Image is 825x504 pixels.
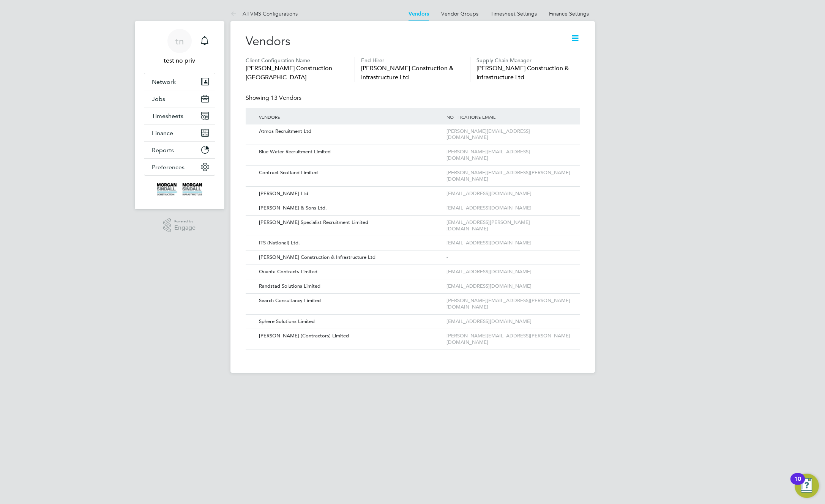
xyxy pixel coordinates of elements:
h5: Client Configuration Name [246,57,349,64]
div: [EMAIL_ADDRESS][PERSON_NAME][DOMAIN_NAME] [445,216,572,236]
div: Randstad Solutions Limited [253,279,445,293]
div: [PERSON_NAME][EMAIL_ADDRESS][DOMAIN_NAME] [445,124,572,145]
a: Vendors [409,11,429,17]
div: Sphere Solutions Limited [253,315,445,329]
h2: Vendors [246,33,290,49]
div: 10 [794,479,801,489]
span: Powered by [174,218,196,225]
h5: Supply Chain Manager [476,57,579,64]
a: Timesheet Settings [491,10,537,17]
div: [PERSON_NAME] (Contractors) Limited [253,329,445,343]
div: Contract Scotland Limited [253,166,445,180]
button: Jobs [144,90,215,107]
button: Reports [144,142,215,158]
nav: Main navigation [135,21,224,209]
div: [EMAIL_ADDRESS][DOMAIN_NAME] [445,201,572,215]
div: [EMAIL_ADDRESS][DOMAIN_NAME] [445,279,572,293]
span: Jobs [152,95,165,102]
a: All VMS Configurations [230,10,298,17]
span: Network [152,78,176,85]
span: 13 Vendors [271,94,301,102]
span: tn [175,36,184,46]
span: Timesheets [152,112,183,120]
a: Go to home page [144,183,215,195]
a: tntest no priv [144,29,215,65]
div: Atmos Recruitment Ltd [253,124,445,139]
button: Preferences [144,159,215,175]
div: [PERSON_NAME][EMAIL_ADDRESS][PERSON_NAME][DOMAIN_NAME] [445,166,572,186]
h5: End Hirer [361,57,464,64]
span: test no priv [144,56,215,65]
div: [PERSON_NAME][EMAIL_ADDRESS][PERSON_NAME][DOMAIN_NAME] [445,329,572,350]
div: Search Consultancy Limited [253,294,445,308]
div: [EMAIL_ADDRESS][DOMAIN_NAME] [445,187,572,201]
button: Open Resource Center, 10 new notifications [795,474,819,498]
button: Timesheets [144,107,215,124]
div: [EMAIL_ADDRESS][DOMAIN_NAME] [445,315,572,329]
div: Notifications Email [445,108,572,126]
a: Vendor Groups [441,10,478,17]
div: [PERSON_NAME][EMAIL_ADDRESS][PERSON_NAME][DOMAIN_NAME] [445,294,572,314]
div: [EMAIL_ADDRESS][DOMAIN_NAME] [445,236,572,250]
button: Network [144,73,215,90]
div: [PERSON_NAME][EMAIL_ADDRESS][DOMAIN_NAME] [445,145,572,165]
div: Blue Water Recruitment Limited [253,145,445,159]
div: [PERSON_NAME] Specialist Recruitment Limited [253,216,445,230]
button: Finance [144,124,215,141]
span: [PERSON_NAME] Construction & Infrastructure Ltd [476,64,579,82]
div: - [445,250,572,265]
div: Showing [246,94,303,102]
span: [PERSON_NAME] Construction - [GEOGRAPHIC_DATA] [246,64,349,82]
div: [PERSON_NAME] & Sons Ltd. [253,201,445,215]
div: [EMAIL_ADDRESS][DOMAIN_NAME] [445,265,572,279]
div: ITS (National) Ltd. [253,236,445,250]
div: [PERSON_NAME] Construction & Infrastructure Ltd [253,250,445,265]
span: Finance [152,129,173,137]
a: Powered byEngage [163,218,196,233]
span: Preferences [152,164,185,171]
div: Quanta Contracts Limited [253,265,445,279]
span: [PERSON_NAME] Construction & Infrastructure Ltd [361,64,464,82]
span: Engage [174,225,196,231]
a: Finance Settings [549,10,589,17]
div: [PERSON_NAME] Ltd [253,187,445,201]
span: Reports [152,146,174,154]
img: morgansindall-logo-retina.png [157,183,202,195]
div: Vendors [253,108,445,126]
